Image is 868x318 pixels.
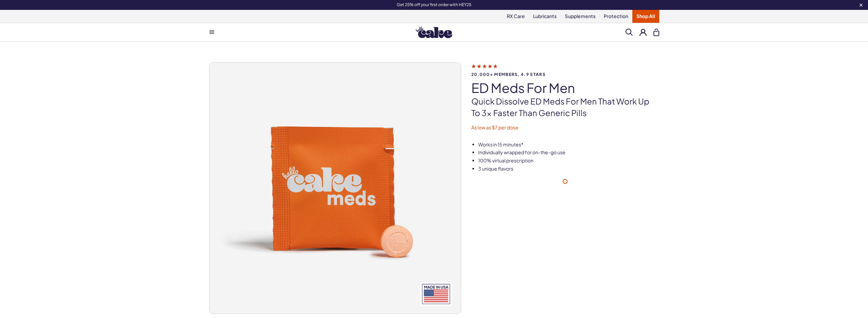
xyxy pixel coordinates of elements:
a: Lubricants [529,10,561,23]
li: 100% virtual prescription [478,157,659,164]
p: Quick dissolve ED Meds for men that work up to 3x faster than generic pills [471,96,659,118]
a: 20,000+ members, 4.9 stars [471,63,659,77]
div: Get 25% off your first order with HEY25 [189,2,680,7]
a: Protection [600,10,632,23]
li: Works in 15 minutes* [478,141,659,148]
a: RX Care [503,10,529,23]
p: As low as $7 per dose [471,124,659,131]
img: ED Meds for Men [209,63,461,314]
h1: ED Meds for Men [471,81,659,95]
span: 20,000+ members, 4.9 stars [471,72,659,77]
a: Supplements [561,10,600,23]
li: 3 unique flavors [478,165,659,172]
img: Hello Cake [416,27,452,38]
a: Shop All [632,10,659,23]
li: Individually wrapped for on-the-go use [478,149,659,156]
